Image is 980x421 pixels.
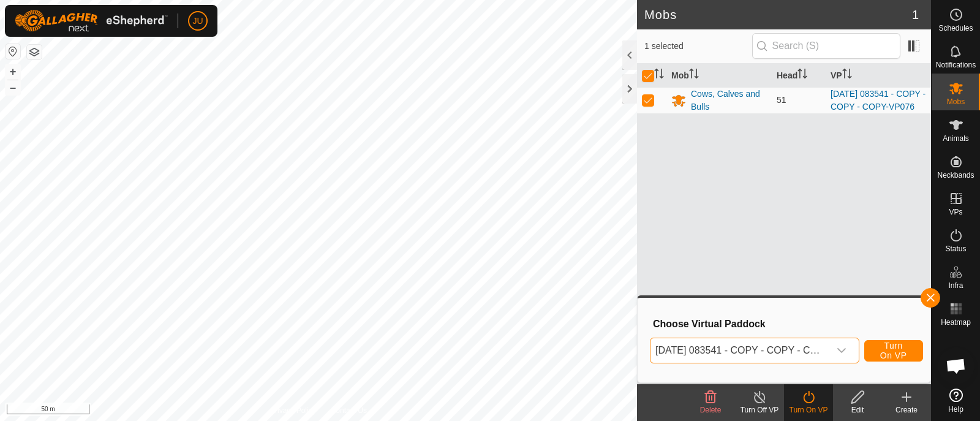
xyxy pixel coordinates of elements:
button: + [6,64,20,79]
button: Turn On VP [864,340,923,362]
span: Neckbands [937,172,974,179]
a: [DATE] 083541 - COPY - COPY - COPY-VP076 [831,89,925,112]
p-sorticon: Activate to sort [689,70,699,80]
a: Help [932,384,980,418]
span: Help [948,406,963,413]
span: Mobs [947,98,965,105]
img: Gallagher Logo [15,10,168,32]
span: 2025-08-12 083541 - COPY - COPY - COPY-VP077 [650,338,829,363]
button: Map Layers [27,45,42,59]
button: Reset Map [6,44,20,59]
p-sorticon: Activate to sort [797,70,807,80]
span: Notifications [936,61,976,69]
span: Status [945,245,966,252]
span: 51 [777,95,786,105]
span: Heatmap [941,319,971,326]
div: Turn On VP [784,404,833,415]
span: Animals [943,135,969,142]
h2: Mobs [644,7,912,22]
div: dropdown trigger [829,338,854,363]
a: Contact Us [331,405,367,416]
span: Turn On VP [880,341,908,360]
th: Mob [666,64,772,88]
span: Schedules [938,25,973,32]
p-sorticon: Activate to sort [842,70,852,80]
input: Search (S) [752,33,900,59]
div: Cows, Calves and Bulls [691,88,767,113]
span: 1 [912,6,919,24]
div: Create [882,404,931,415]
div: Open chat [938,347,974,384]
div: Edit [833,404,882,415]
button: – [6,80,20,95]
a: Privacy Policy [270,405,316,416]
th: VP [826,64,931,88]
span: Delete [700,406,722,414]
p-sorticon: Activate to sort [654,70,664,80]
span: VPs [949,208,962,216]
span: Infra [948,282,963,289]
div: Turn Off VP [735,404,784,415]
span: JU [192,15,203,28]
span: 1 selected [644,40,752,53]
h3: Choose Virtual Paddock [653,318,918,330]
th: Head [772,64,826,88]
